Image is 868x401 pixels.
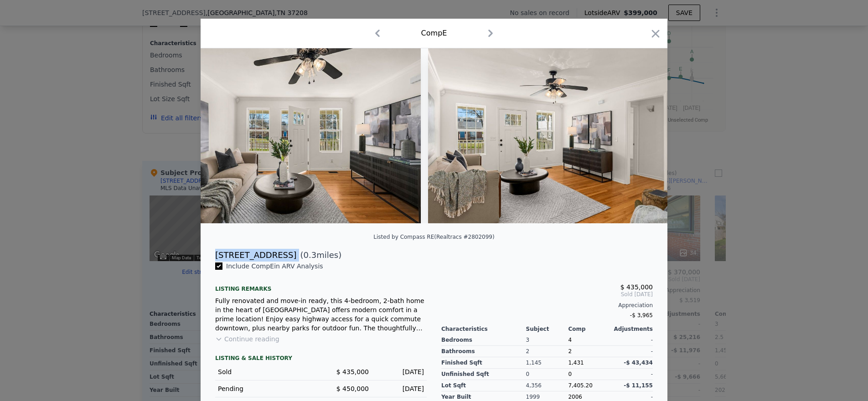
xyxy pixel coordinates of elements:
div: [STREET_ADDRESS] [215,249,296,262]
div: Bathrooms [441,346,526,357]
div: Appreciation [441,302,653,309]
div: Subject [526,325,568,333]
span: -$ 11,155 [624,382,653,389]
div: 0 [526,369,568,380]
div: Comp [568,325,610,333]
div: Listing remarks [215,278,427,293]
button: Continue reading [215,334,279,344]
div: Adjustments [610,325,653,333]
div: 3 [526,334,568,346]
div: - [610,346,653,357]
span: 0 [568,371,572,377]
div: Pending [218,384,314,393]
div: Comp E [421,28,447,39]
span: ( miles) [296,249,341,262]
div: - [610,369,653,380]
span: $ 450,000 [336,385,369,392]
img: Property Img [428,48,690,223]
img: Property Img [159,48,421,223]
div: Unfinished Sqft [441,369,526,380]
div: 2 [568,346,610,357]
span: 0.3 [304,250,317,260]
div: Fully renovated and move-in ready, this 4-bedroom, 2-bath home in the heart of [GEOGRAPHIC_DATA] ... [215,296,427,333]
span: $ 435,000 [336,368,369,375]
span: -$ 3,965 [630,312,653,319]
span: Sold [DATE] [441,291,653,298]
span: 7,405.20 [568,382,592,389]
span: $ 435,000 [620,283,653,291]
span: 4 [568,337,572,343]
div: [DATE] [376,367,424,376]
div: 2 [526,346,568,357]
div: Characteristics [441,325,526,333]
div: - [610,334,653,346]
div: [DATE] [376,384,424,393]
div: LISTING & SALE HISTORY [215,355,427,364]
div: Sold [218,367,314,376]
div: Finished Sqft [441,357,526,369]
span: 1,431 [568,360,584,366]
div: 4,356 [526,380,568,391]
div: Bedrooms [441,334,526,346]
div: Lot Sqft [441,380,526,391]
div: 1,145 [526,357,568,369]
span: -$ 43,434 [624,360,653,366]
div: Listed by Compass RE (Realtracs #2802099) [373,234,494,240]
span: Include Comp E in ARV Analysis [222,262,327,270]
